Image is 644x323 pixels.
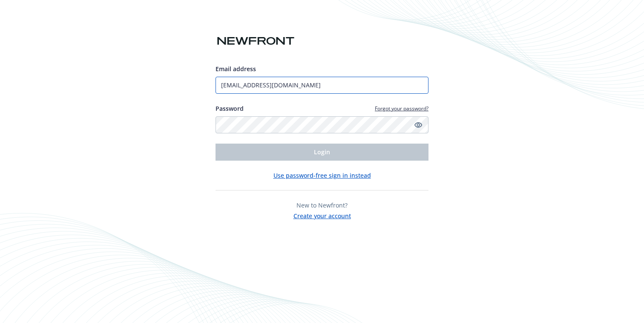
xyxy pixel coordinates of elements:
span: Email address [216,65,256,73]
input: Enter your password [216,116,428,133]
button: Use password-free sign in instead [273,171,371,180]
button: Create your account [293,210,351,220]
label: Password [216,104,244,113]
span: Login [314,148,330,156]
a: Forgot your password? [375,105,428,112]
button: Login [216,144,428,161]
input: Enter your email [216,77,428,94]
img: Newfront logo [216,34,296,49]
a: Show password [413,120,423,130]
span: New to Newfront? [296,201,348,209]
